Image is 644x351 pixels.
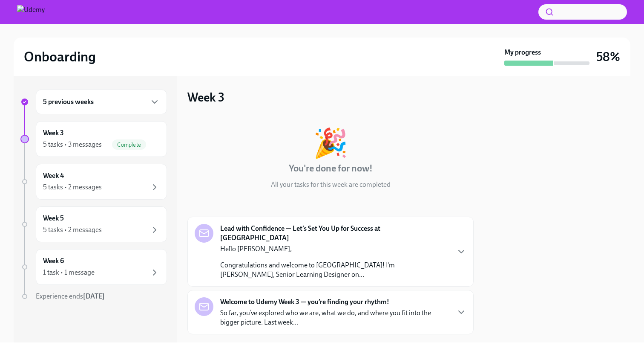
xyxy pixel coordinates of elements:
p: Hello [PERSON_NAME], [220,244,449,254]
h6: Week 4 [43,171,64,180]
strong: My progress [504,48,541,57]
h6: Week 3 [43,128,64,138]
div: 5 previous weeks [36,90,167,114]
h6: Week 5 [43,214,64,223]
div: 5 tasks • 2 messages [43,225,102,235]
a: Week 45 tasks • 2 messages [20,164,167,200]
div: 5 tasks • 3 messages [43,140,102,149]
div: 5 tasks • 2 messages [43,183,102,192]
div: 🎉 [313,129,348,157]
p: So far, you’ve explored who we are, what we do, and where you fit into the bigger picture. Last w... [220,308,449,327]
h3: 58% [596,49,620,64]
h6: 5 previous weeks [43,97,94,107]
h4: You're done for now! [289,162,373,175]
h6: Week 6 [43,256,64,266]
img: Udemy [17,5,45,19]
p: All your tasks for this week are completed [271,180,391,189]
strong: Welcome to Udemy Week 3 — you’re finding your rhythm! [220,297,389,307]
strong: [DATE] [83,292,105,300]
h2: Onboarding [24,48,96,65]
a: Week 35 tasks • 3 messagesComplete [20,121,167,157]
p: Congratulations and welcome to [GEOGRAPHIC_DATA]! I’m [PERSON_NAME], Senior Learning Designer on... [220,261,449,279]
a: Week 61 task • 1 message [20,249,167,285]
div: 1 task • 1 message [43,268,95,277]
h3: Week 3 [187,90,224,105]
span: Complete [112,142,146,148]
span: Experience ends [36,292,105,300]
a: Week 55 tasks • 2 messages [20,206,167,242]
strong: Lead with Confidence — Let’s Set You Up for Success at [GEOGRAPHIC_DATA] [220,224,449,243]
